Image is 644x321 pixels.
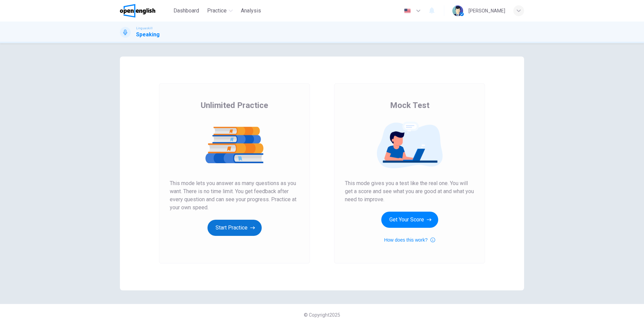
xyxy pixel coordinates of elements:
img: Profile picture [452,5,463,16]
span: Dashboard [173,7,199,15]
span: Linguaskill [136,26,153,31]
span: Unlimited Practice [201,100,268,111]
button: Start Practice [207,220,262,236]
span: Mock Test [390,100,429,111]
h1: Speaking [136,31,160,39]
span: This mode gives you a test like the real one. You will get a score and see what you are good at a... [345,179,474,204]
span: Practice [207,7,227,15]
a: OpenEnglish logo [120,4,171,17]
button: Analysis [238,5,264,17]
img: OpenEnglish logo [120,4,155,17]
span: © Copyright 2025 [304,312,340,318]
span: Analysis [241,7,261,15]
div: [PERSON_NAME] [469,7,505,15]
button: Dashboard [171,5,202,17]
img: en [403,8,412,13]
button: Get Your Score [381,212,438,228]
button: How does this work? [384,236,435,244]
button: Practice [204,5,235,17]
span: This mode lets you answer as many questions as you want. There is no time limit. You get feedback... [170,179,299,212]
